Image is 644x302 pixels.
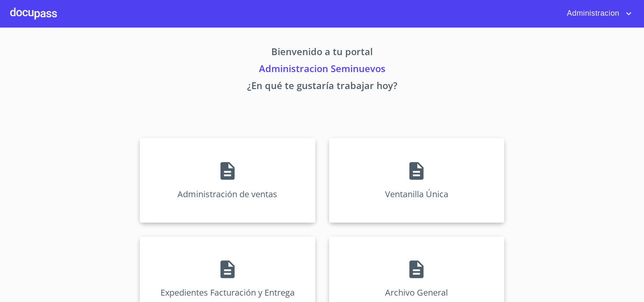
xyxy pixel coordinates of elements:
p: ¿En qué te gustaría trabajar hoy? [61,78,584,95]
p: Administración de ventas [177,188,277,200]
p: Bienvenido a tu portal [61,45,584,62]
p: Archivo General [385,287,448,298]
p: Administracion Seminuevos [61,62,584,78]
button: account of current user [560,7,634,20]
span: Administracion [560,7,624,20]
p: Ventanilla Única [385,188,448,200]
p: Expedientes Facturación y Entrega [160,287,295,298]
